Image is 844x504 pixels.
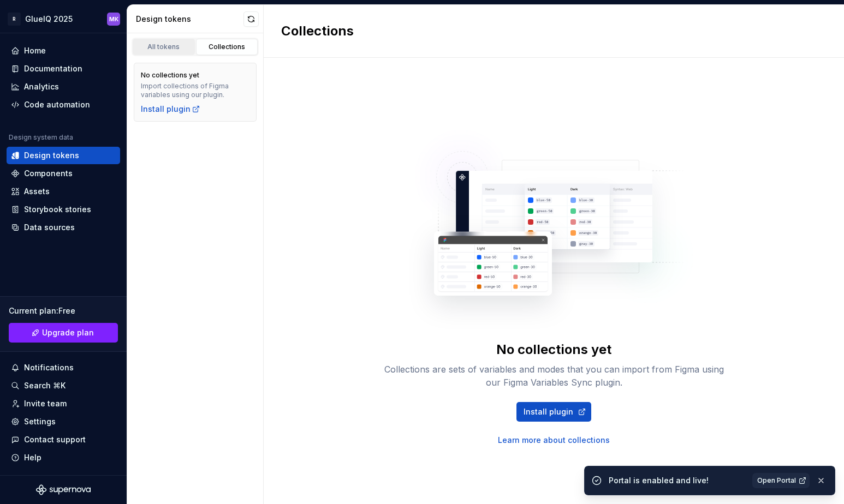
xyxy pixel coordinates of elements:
div: Settings [24,416,56,427]
a: Assets [7,183,120,200]
span: Upgrade plan [42,327,94,338]
a: Upgrade plan [9,323,118,343]
div: Collections [200,43,254,51]
div: Portal is enabled and live! [609,475,746,486]
div: All tokens [136,43,191,51]
div: No collections yet [141,71,199,80]
div: No collections yet [496,341,611,358]
button: Contact support [7,431,120,448]
div: Code automation [24,99,90,110]
div: Notifications [24,362,74,373]
div: Components [24,168,73,179]
span: Install plugin [524,406,573,417]
div: Design system data [9,133,73,142]
div: Import collections of Figma variables using our plugin. [141,82,249,99]
a: Code automation [7,96,120,113]
button: Search ⌘K [7,377,120,394]
a: Learn more about collections [498,435,610,446]
a: Design tokens [7,147,120,164]
a: Storybook stories [7,201,120,218]
a: Invite team [7,395,120,412]
a: Components [7,165,120,182]
a: Data sources [7,219,120,236]
a: Documentation [7,60,120,77]
div: Documentation [24,63,82,74]
button: Help [7,449,120,466]
div: Collections are sets of variables and modes that you can import from Figma using our Figma Variab... [379,363,729,389]
a: Home [7,42,120,59]
div: Design tokens [136,14,243,25]
a: Analytics [7,78,120,95]
div: GlueIQ 2025 [25,14,73,25]
div: Storybook stories [24,204,91,215]
div: Search ⌘K [24,380,66,391]
a: Open Portal [752,473,810,488]
div: Data sources [24,222,75,233]
button: RGlueIQ 2025MK [2,7,124,31]
div: Analytics [24,81,59,92]
div: Current plan : Free [9,305,118,316]
a: Settings [7,413,120,430]
div: R [8,13,21,26]
div: Invite team [24,398,67,409]
div: Assets [24,186,50,197]
div: Contact support [24,434,86,445]
div: Design tokens [24,150,79,161]
button: Notifications [7,359,120,376]
h2: Collections [281,22,354,40]
div: MK [109,15,118,23]
svg: Supernova Logo [36,484,91,495]
div: Help [24,452,41,463]
span: Open Portal [757,476,796,485]
a: Install plugin [516,402,591,422]
div: Home [24,45,46,56]
a: Install plugin [141,104,200,115]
